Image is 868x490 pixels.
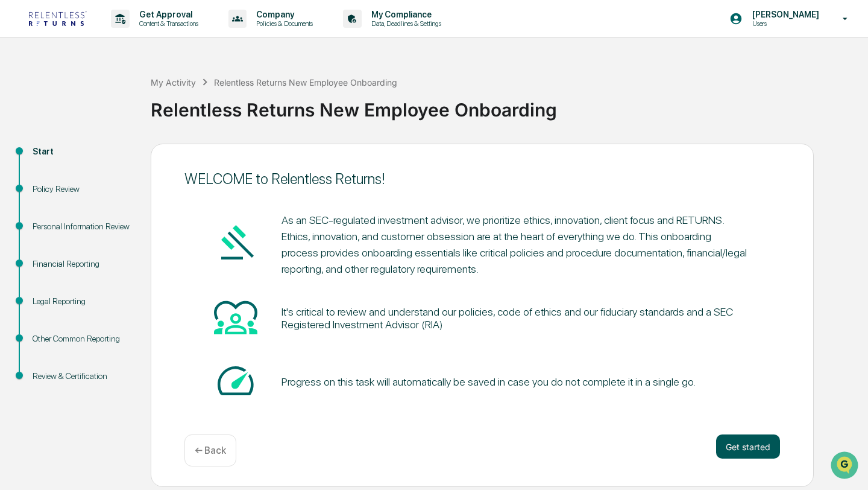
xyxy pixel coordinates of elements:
div: We're available if you need us! [41,104,153,114]
p: Data, Deadlines & Settings [362,19,447,28]
div: Legal Reporting [33,295,131,308]
span: Preclearance [24,152,78,164]
div: WELCOME to Relentless Returns! [184,170,780,188]
div: Progress on this task will automatically be saved in case you do not complete it in a single go. [281,375,696,388]
div: Financial Reporting [33,258,131,270]
p: Users [743,19,825,28]
div: Other Common Reporting [33,332,131,345]
p: Get Approval [130,10,204,19]
div: Personal Information Review [33,220,131,233]
img: logo [29,11,87,26]
div: 🔎 [12,176,22,186]
a: 🔎Data Lookup [7,170,81,192]
span: Pylon [120,205,146,214]
p: Policies & Documents [247,19,319,28]
span: Attestations [99,152,149,164]
div: Start new chat [41,92,198,104]
p: Content & Transactions [130,19,204,28]
div: Policy Review [33,183,131,196]
img: Heart [214,295,257,339]
img: 1746055101610-c473b297-6a78-478c-a979-82029cc54cd1 [12,92,34,114]
img: Speed-dial [214,359,257,402]
div: My Activity [151,77,196,87]
a: 🗄️Attestations [83,147,154,169]
button: Start new chat [205,96,219,110]
div: Start [33,145,131,158]
p: My Compliance [362,10,447,19]
p: Company [247,10,319,19]
p: ← Back [195,445,226,456]
img: Gavel [214,221,257,265]
div: Relentless Returns New Employee Onboarding [214,77,397,87]
button: Get started [716,434,780,459]
a: Powered byPylon [85,204,146,214]
iframe: Open customer support [829,450,862,483]
p: [PERSON_NAME] [743,10,825,19]
p: How can we help? [12,25,219,45]
span: Data Lookup [24,175,76,187]
div: 🖐️ [12,153,22,163]
div: Review & Certification [33,370,131,383]
div: Relentless Returns New Employee Onboarding [151,89,862,121]
a: 🖐️Preclearance [7,147,83,169]
pre: As an SEC-regulated investment advisor, we prioritize ethics, innovation, client focus and RETURN... [281,212,750,277]
div: 🗄️ [87,153,97,163]
div: It's critical to review and understand our policies, code of ethics and our fiduciary standards a... [281,305,750,331]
